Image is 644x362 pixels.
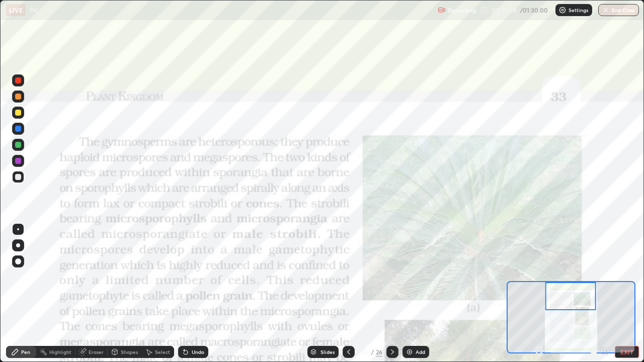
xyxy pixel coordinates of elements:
[438,6,446,14] img: recording.375f2c34.svg
[121,349,138,354] div: Shapes
[569,8,588,13] p: Settings
[376,347,382,356] div: 26
[359,349,369,355] div: 23
[9,6,23,14] p: LIVE
[602,6,610,14] img: end-class-cross
[558,6,567,14] img: class-settings-icons
[416,349,425,354] div: Add
[320,349,335,354] div: Slides
[30,6,39,14] p: PK.
[49,349,71,354] div: Highlight
[615,346,639,358] button: EXIT
[448,7,476,14] p: Recording
[155,349,170,354] div: Select
[89,349,104,354] div: Eraser
[598,4,639,16] button: End Class
[406,348,414,356] img: add-slide-button
[192,349,204,354] div: Undo
[371,349,374,355] div: /
[21,349,30,354] div: Pen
